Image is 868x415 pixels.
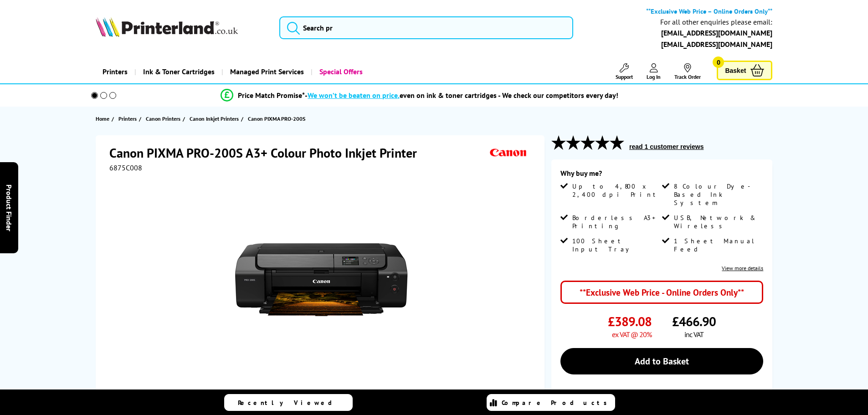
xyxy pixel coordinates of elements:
[608,313,652,330] span: £389.08
[674,182,761,207] span: 8 Colour Dye-Based Ink System
[146,114,180,123] span: Canon Printers
[572,182,660,199] span: Up to 4,800 x 2,400 dpi Print
[74,87,765,103] li: modal_Promise
[672,313,716,330] span: £466.90
[118,114,137,123] span: Printers
[96,60,134,83] a: Printers
[238,399,341,407] span: Recently Viewed
[311,60,370,83] a: Special Offers
[134,60,221,83] a: Ink & Toner Cartridges
[674,214,761,230] span: USB, Network & Wireless
[221,60,311,83] a: Managed Print Services
[96,114,109,123] span: Home
[96,17,268,39] a: Printerland Logo
[627,143,706,151] button: read 1 customer reviews
[305,91,618,100] div: - even on ink & toner cartridges - We check our competitors every day!
[190,114,239,123] span: Canon Inkjet Printers
[647,63,661,80] a: Log In
[572,237,660,253] span: 100 Sheet Input Tray
[308,91,400,100] span: We won’t be beaten on price,
[96,17,238,37] img: Printerland Logo
[674,63,701,80] a: Track Order
[560,169,763,182] div: Why buy me?
[5,184,14,231] span: Product Finder
[646,7,772,15] b: **Exclusive Web Price – Online Orders Only**
[109,144,426,161] h1: Canon PIXMA PRO-200S A3+ Colour Photo Inkjet Printer
[109,163,142,172] span: 6875C008
[722,265,763,272] a: View more details
[248,114,308,123] a: Canon PIXMA PRO-200S
[143,60,215,83] span: Ink & Toner Cartridges
[616,63,633,80] a: Support
[279,16,573,39] input: Search pr
[248,114,305,123] span: Canon PIXMA PRO-200S
[502,399,612,407] span: Compare Products
[560,281,763,304] div: **Exclusive Web Price - Online Orders Only**
[146,114,183,123] a: Canon Printers
[661,40,772,49] a: [EMAIL_ADDRESS][DOMAIN_NAME]
[713,56,724,68] span: 0
[616,73,633,80] span: Support
[190,114,241,123] a: Canon Inkjet Printers
[560,348,763,374] a: Add to Basket
[238,91,305,100] span: Price Match Promise*
[661,28,772,37] a: [EMAIL_ADDRESS][DOMAIN_NAME]
[647,73,661,80] span: Log In
[612,330,652,339] span: ex VAT @ 20%
[118,114,139,123] a: Printers
[725,64,746,77] span: Basket
[224,394,353,411] a: Recently Viewed
[232,190,411,369] img: Canon PIXMA PRO-200S
[487,394,615,411] a: Compare Products
[717,61,772,80] a: Basket 0
[488,144,529,161] img: Canon
[96,114,112,123] a: Home
[674,237,761,253] span: 1 Sheet Manual Feed
[572,214,660,230] span: Borderless A3+ Printing
[660,18,772,26] div: For all other enquiries please email:
[684,330,704,339] span: inc VAT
